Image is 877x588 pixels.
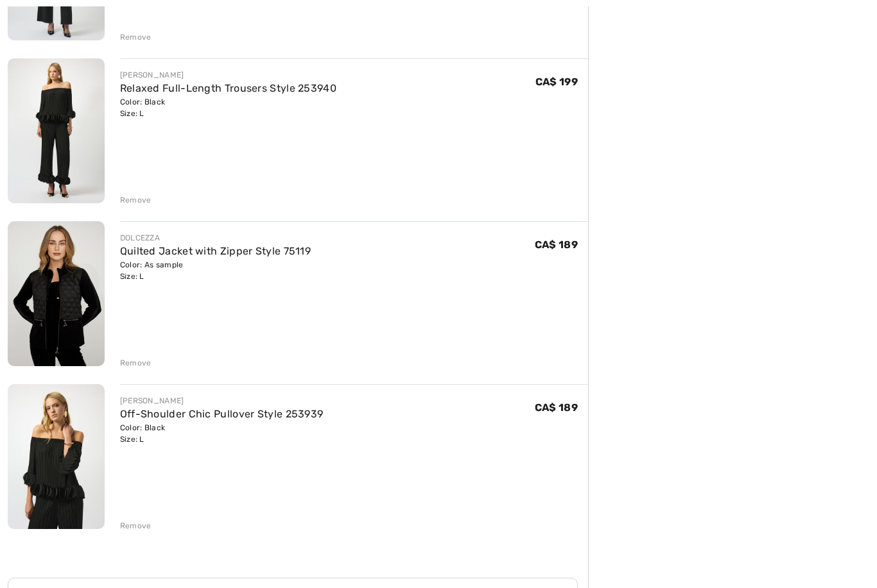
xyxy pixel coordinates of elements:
[120,96,336,119] div: Color: Black Size: L
[120,259,311,282] div: Color: As sample Size: L
[120,357,152,369] div: Remove
[120,31,152,43] div: Remove
[120,520,152,532] div: Remove
[8,221,105,366] img: Quilted Jacket with Zipper Style 75119
[120,408,324,420] a: Off-Shoulder Chic Pullover Style 253939
[535,401,578,414] span: CA$ 189
[8,384,105,529] img: Off-Shoulder Chic Pullover Style 253939
[120,232,311,244] div: DOLCEZZA
[535,76,578,88] span: CA$ 199
[120,194,152,206] div: Remove
[120,82,336,94] a: Relaxed Full-Length Trousers Style 253940
[120,245,311,257] a: Quilted Jacket with Zipper Style 75119
[535,239,578,251] span: CA$ 189
[120,395,324,407] div: [PERSON_NAME]
[120,422,324,445] div: Color: Black Size: L
[8,58,105,203] img: Relaxed Full-Length Trousers Style 253940
[120,69,336,81] div: [PERSON_NAME]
